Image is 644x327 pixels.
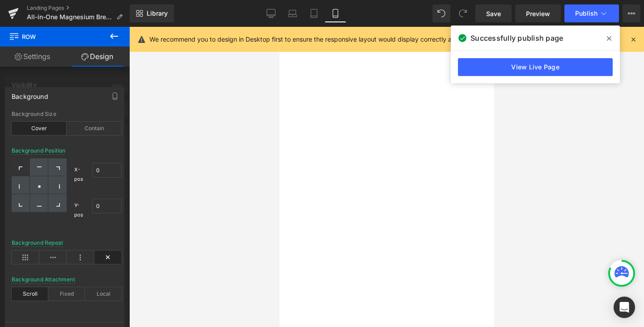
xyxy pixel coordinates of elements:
div: Background Position [12,148,65,154]
span: Y-pos [74,201,88,220]
a: Tablet [303,4,325,22]
span: Save [486,9,501,18]
span: All-in-One Magnesium Breakthrough™ Reset [27,13,113,21]
div: Contain [67,122,122,135]
a: Laptop [282,4,303,22]
div: Cover [12,122,67,135]
a: Preview [515,4,561,22]
span: X-pos [74,165,88,184]
a: Landing Pages [27,4,130,12]
div: Background [12,88,48,100]
div: Scroll [12,287,48,301]
div: Open Intercom Messenger [614,297,635,318]
div: Background Size [12,111,122,117]
div: Background Repeat [12,240,63,246]
span: Successfully publish page [470,33,563,43]
button: Redo [454,4,472,22]
button: Publish [564,4,619,22]
div: Background Attachment [12,276,75,283]
a: Desktop [260,4,282,22]
a: View Live Page [458,58,613,76]
span: Publish [575,10,597,17]
span: Preview [526,9,550,18]
a: New Library [130,4,174,22]
button: More [623,4,640,22]
a: Mobile [325,4,346,22]
span: Library [147,9,168,17]
p: We recommend you to design in Desktop first to ensure the responsive layout would display correct... [149,34,559,44]
button: Undo [432,4,450,22]
div: Fixed [48,287,85,301]
span: Row [9,27,98,47]
a: Design [65,47,130,67]
div: Local [85,287,122,301]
